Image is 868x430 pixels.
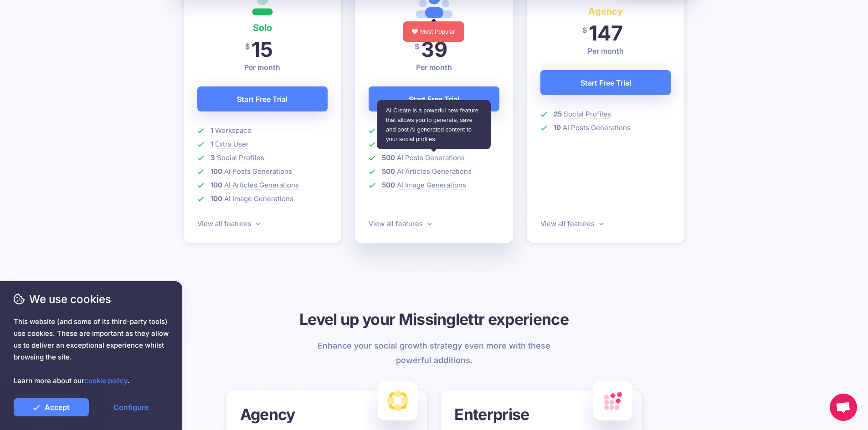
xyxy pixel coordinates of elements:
[312,339,556,368] p: Enhance your social growth strategy even more with these powerful additions.
[382,167,395,176] b: 500
[224,194,293,203] span: AI Image Generations
[14,316,169,387] span: This website (and some of its third-party tools) use cookies. These are important as they allow u...
[211,140,213,148] b: 1
[397,153,465,162] span: AI Posts Generations
[382,153,395,162] b: 500
[540,219,603,228] a: View all features
[93,398,169,416] a: Configure
[589,20,623,46] span: 147
[14,398,89,416] a: Accept
[197,219,260,228] a: View all features
[197,20,328,35] h4: Solo
[369,20,499,35] h4: Pro
[540,46,671,56] p: Per month
[397,181,466,190] span: AI Image Generations
[215,140,249,149] span: Extra User
[240,404,414,425] h3: Agency
[211,194,222,203] b: 100
[197,86,328,111] a: Start Free Trial
[554,110,562,118] b: 25
[224,181,299,190] span: AI Articles Generations
[830,394,857,421] a: Open chat
[245,36,250,57] span: $
[211,181,222,189] b: 100
[564,110,611,119] span: Social Profiles
[369,219,431,228] a: View all features
[403,21,464,42] div: Most Popular
[369,62,499,73] p: Per month
[184,309,685,329] h3: Level up your Missinglettr experience
[211,153,215,162] b: 3
[397,167,472,176] span: AI Articles Generations
[84,376,128,385] a: cookie policy
[454,404,628,425] h3: Enterprise
[421,37,447,62] span: 39
[211,167,222,176] b: 100
[540,70,671,95] a: Start Free Trial
[14,291,169,307] span: We use cookies
[197,62,328,73] p: Per month
[563,123,631,132] span: AI Posts Generations
[582,20,587,40] span: $
[369,86,499,111] a: Start Free Trial
[554,123,561,132] b: 10
[215,126,252,135] span: Workspace
[415,36,419,57] span: $
[377,100,491,149] div: AI Create is a powerful new feature that allows you to generate, save and post AI generated conte...
[211,126,213,135] b: 1
[224,167,292,176] span: AI Posts Generations
[252,37,273,62] span: 15
[540,4,671,19] h4: Agency
[217,153,264,162] span: Social Profiles
[382,181,395,189] b: 500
